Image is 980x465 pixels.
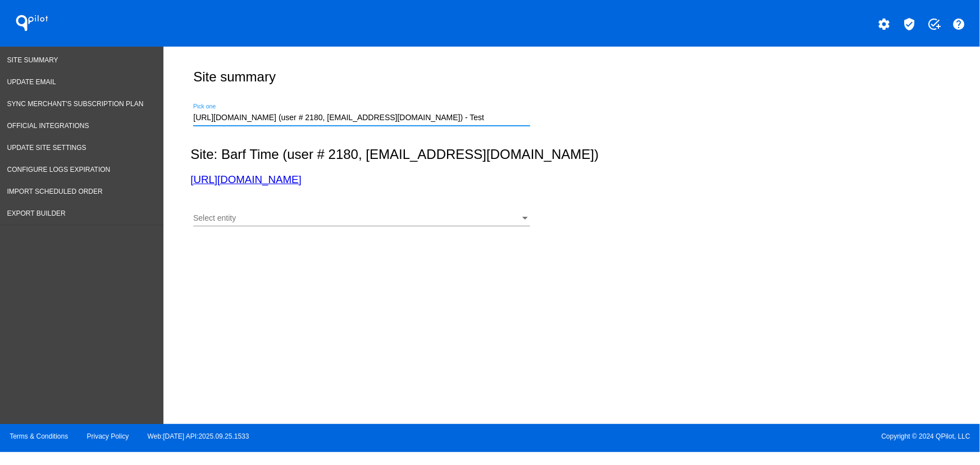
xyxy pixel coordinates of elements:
[193,214,530,223] mat-select: Select entity
[500,432,970,440] span: Copyright © 2024 QPilot, LLC
[7,144,86,152] span: Update Site Settings
[878,17,891,31] mat-icon: settings
[10,12,54,34] h1: QPilot
[190,147,948,162] h2: Site: Barf Time (user # 2180, [EMAIL_ADDRESS][DOMAIN_NAME])
[190,174,301,185] a: [URL][DOMAIN_NAME]
[7,188,103,195] span: Import Scheduled Order
[10,432,68,440] a: Terms & Conditions
[7,100,144,108] span: Sync Merchant's Subscription Plan
[87,432,129,440] a: Privacy Policy
[7,122,89,130] span: Official Integrations
[7,209,66,217] span: Export Builder
[927,17,941,31] mat-icon: add_task
[193,69,276,85] h2: Site summary
[148,432,249,440] a: Web:[DATE] API:2025.09.25.1533
[7,56,58,64] span: Site Summary
[7,78,56,86] span: Update Email
[193,113,530,122] input: Number
[7,166,111,174] span: Configure logs expiration
[193,213,236,222] span: Select entity
[952,17,966,31] mat-icon: help
[902,17,916,31] mat-icon: verified_user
